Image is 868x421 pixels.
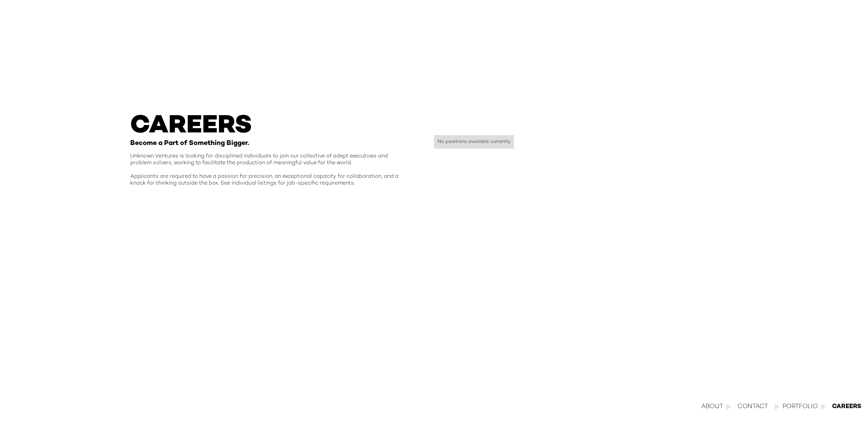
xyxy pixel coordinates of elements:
[130,114,410,139] h1: careers
[737,403,768,411] a: contact
[832,403,861,411] a: Careers
[701,403,723,411] div: about
[130,153,410,187] div: Unknown Ventures is looking for disciplined individuals to join our collective of adept executive...
[701,403,731,411] a: about
[783,403,818,411] div: Portfolio
[437,139,511,145] div: No positions available currently.
[783,403,825,411] a: Portfolio
[821,404,825,409] img: An image of a white arrow.
[775,404,779,409] img: An image of a white arrow.
[727,404,731,409] img: An image of a white arrow.
[130,140,249,147] strong: Become a Part of Something Bigger.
